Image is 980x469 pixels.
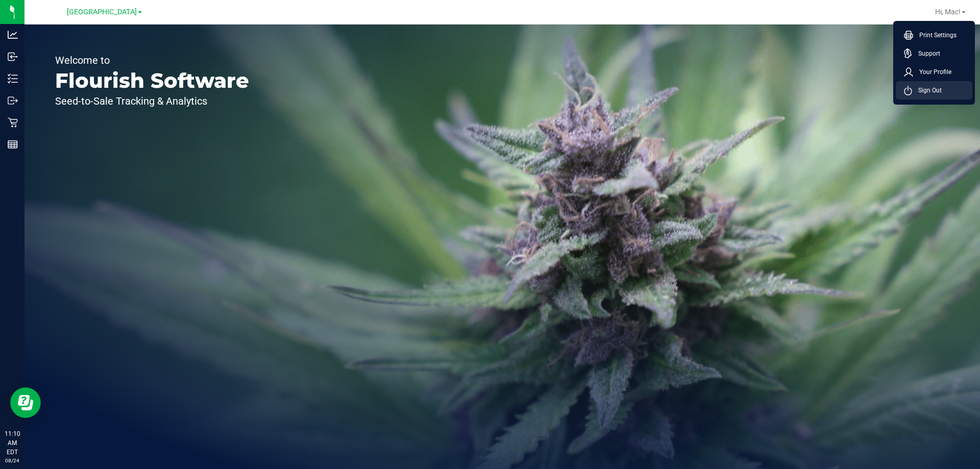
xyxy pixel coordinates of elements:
[8,52,18,62] inline-svg: Inbound
[8,95,18,106] inline-svg: Outbound
[912,85,942,95] span: Sign Out
[55,55,249,65] p: Welcome to
[935,8,961,16] span: Hi, Mac!
[67,8,137,16] span: [GEOGRAPHIC_DATA]
[5,429,20,457] p: 11:10 AM EDT
[913,30,957,40] span: Print Settings
[10,387,41,418] iframe: Resource center
[904,48,968,59] a: Support
[55,70,249,91] p: Flourish Software
[5,457,20,464] p: 08/24
[896,81,972,100] li: Sign Out
[8,139,18,150] inline-svg: Reports
[8,30,18,40] inline-svg: Analytics
[55,96,249,106] p: Seed-to-Sale Tracking & Analytics
[8,73,18,84] inline-svg: Inventory
[8,117,18,128] inline-svg: Retail
[912,48,940,59] span: Support
[913,67,951,77] span: Your Profile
